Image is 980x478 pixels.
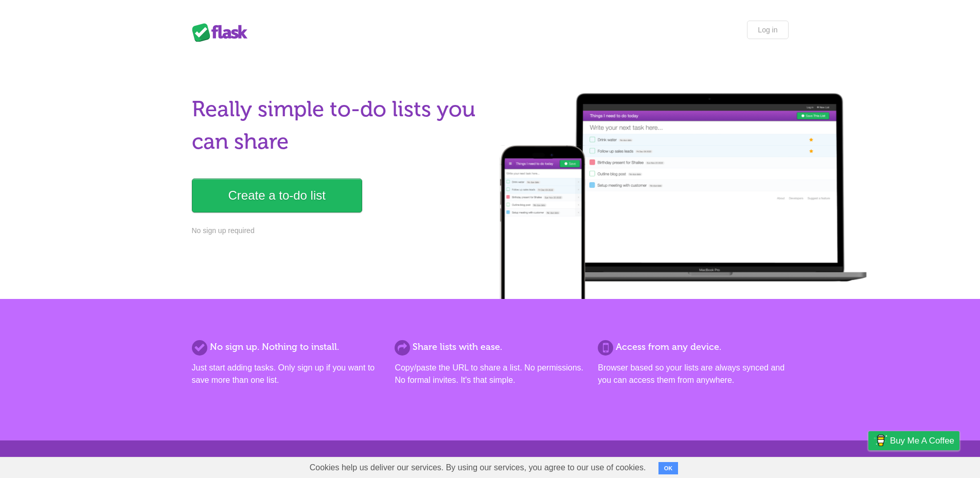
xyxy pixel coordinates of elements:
a: Log in [747,21,788,39]
div: Flask Lists [192,23,254,42]
p: Browser based so your lists are always synced and you can access them from anywhere. [598,362,788,386]
h2: Access from any device. [598,340,788,354]
h1: Really simple to-do lists you can share [192,93,484,158]
img: Buy me a coffee [874,432,887,449]
p: Copy/paste the URL to share a list. No permissions. No formal invites. It's that simple. [395,362,585,386]
h2: No sign up. Nothing to install. [192,340,382,354]
a: Create a to-do list [192,179,362,213]
h2: Share lists with ease. [395,340,585,354]
p: No sign up required [192,225,484,236]
p: Just start adding tasks. Only sign up if you want to save more than one list. [192,362,382,386]
a: Buy me a coffee [868,431,959,450]
span: Cookies help us deliver our services. By using our services, you agree to our use of cookies. [299,457,656,478]
button: OK [658,462,679,474]
span: Buy me a coffee [890,432,954,450]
